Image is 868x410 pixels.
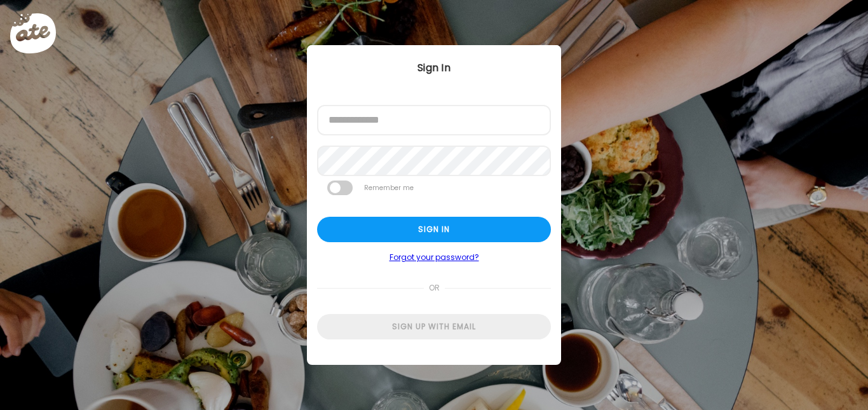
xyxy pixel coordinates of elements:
[317,252,551,263] a: Forgot your password?
[317,314,551,339] div: Sign up with email
[317,217,551,242] div: Sign in
[307,60,561,76] div: Sign In
[363,181,415,195] label: Remember me
[424,275,445,301] span: or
